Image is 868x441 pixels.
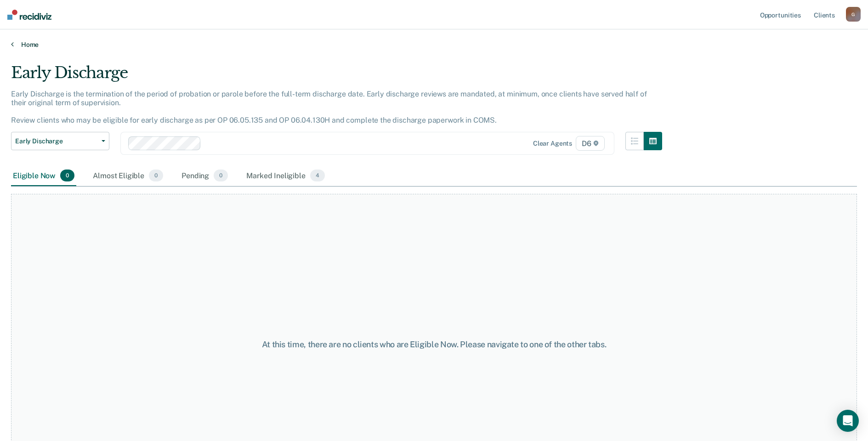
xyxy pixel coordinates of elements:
span: Early Discharge [15,137,98,145]
button: G [846,7,861,22]
span: D6 [576,136,605,151]
div: At this time, there are no clients who are Eligible Now. Please navigate to one of the other tabs. [223,339,646,350]
img: Recidiviz [7,10,51,20]
div: Pending0 [180,166,230,186]
a: Home [11,40,857,49]
div: Eligible Now0 [11,166,76,186]
button: Early Discharge [11,132,109,150]
div: Marked Ineligible4 [244,166,327,186]
div: Clear agents [533,140,572,147]
span: 4 [310,170,325,181]
div: Open Intercom Messenger [837,410,859,432]
span: 0 [60,170,74,181]
div: Almost Eligible0 [91,166,165,186]
div: Early Discharge [11,63,662,90]
span: 0 [149,170,163,181]
p: Early Discharge is the termination of the period of probation or parole before the full-term disc... [11,90,647,125]
span: 0 [214,170,228,181]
